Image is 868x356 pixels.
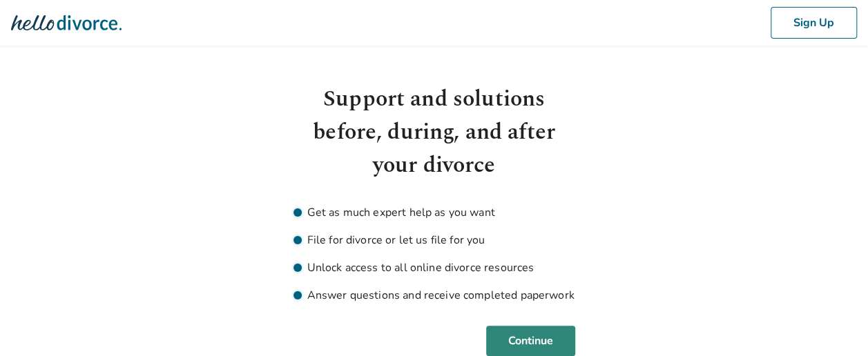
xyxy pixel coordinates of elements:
li: Get as much expert help as you want [293,204,575,221]
button: Sign Up [771,7,857,39]
h1: Support and solutions before, during, and after your divorce [293,83,575,182]
img: Hello Divorce Logo [11,9,122,37]
li: Unlock access to all online divorce resources [293,259,575,276]
li: File for divorce or let us file for you [293,232,575,248]
button: Continue [486,326,575,356]
li: Answer questions and receive completed paperwork [293,287,575,304]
